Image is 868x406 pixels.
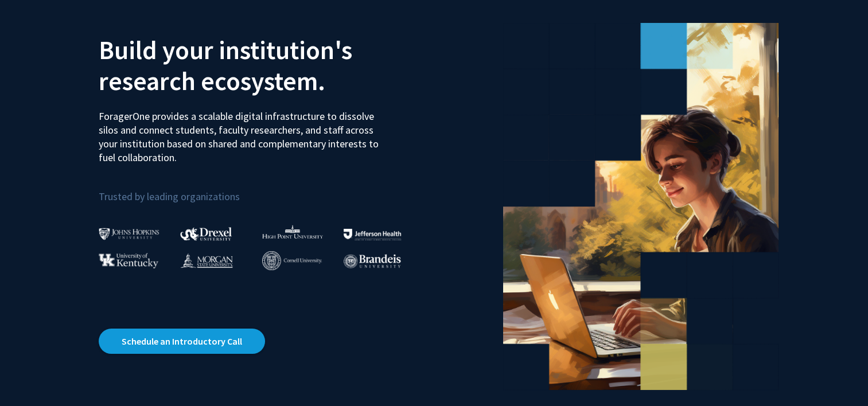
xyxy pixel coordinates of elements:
img: Brandeis University [344,254,401,268]
p: Trusted by leading organizations [99,174,426,205]
img: Thomas Jefferson University [344,229,401,240]
a: Opens in a new tab [99,329,265,354]
img: Johns Hopkins University [99,228,159,240]
img: Cornell University [262,251,322,270]
h2: Build your institution's research ecosystem. [99,34,426,96]
iframe: Chat [9,354,49,397]
img: High Point University [262,225,323,239]
img: Drexel University [180,227,232,240]
img: University of Kentucky [99,253,158,268]
p: ForagerOne provides a scalable digital infrastructure to dissolve silos and connect students, fac... [99,101,387,165]
img: Morgan State University [180,253,233,268]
